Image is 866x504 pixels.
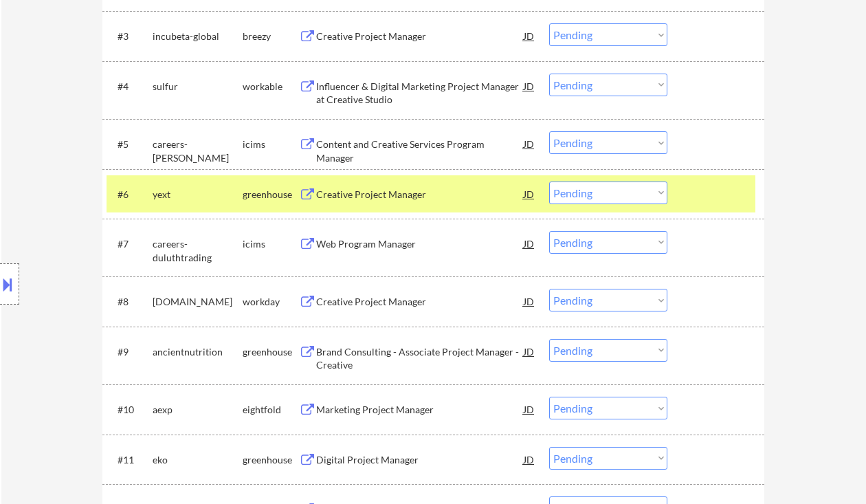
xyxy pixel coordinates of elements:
[243,295,299,309] div: workday
[316,295,524,309] div: Creative Project Manager
[316,30,524,43] div: Creative Project Manager
[243,80,299,94] div: workable
[243,188,299,201] div: greenhouse
[243,30,299,43] div: breezy
[522,339,536,364] div: JD
[243,237,299,251] div: icims
[153,80,243,94] div: sulfur
[522,131,536,156] div: JD
[243,403,299,417] div: eightfold
[118,30,142,43] div: #3
[316,188,524,201] div: Creative Project Manager
[522,231,536,256] div: JD
[316,138,524,164] div: Content and Creative Services Program Manager
[316,237,524,251] div: Web Program Manager
[243,138,299,151] div: icims
[522,397,536,421] div: JD
[522,182,536,206] div: JD
[316,453,524,467] div: Digital Project Manager
[243,453,299,467] div: greenhouse
[118,80,142,94] div: #4
[316,345,524,372] div: Brand Consulting - Associate Project Manager - Creative
[522,74,536,98] div: JD
[522,23,536,48] div: JD
[316,80,524,107] div: Influencer & Digital Marketing Project Manager at Creative Studio
[243,345,299,359] div: greenhouse
[153,30,243,43] div: incubeta-global
[522,289,536,314] div: JD
[522,447,536,472] div: JD
[316,403,524,417] div: Marketing Project Manager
